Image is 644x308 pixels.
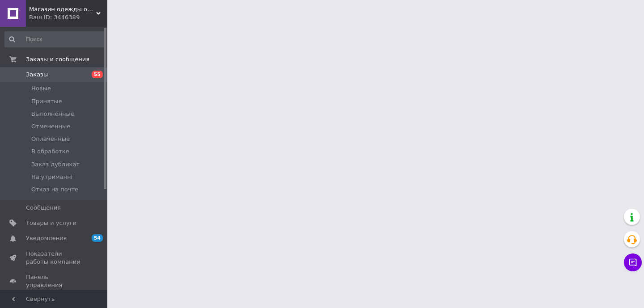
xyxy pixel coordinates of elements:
span: Заказы и сообщения [26,55,89,63]
span: Оплаченные [31,135,70,143]
div: Ваш ID: 3446389 [29,13,107,21]
span: Отказ на почте [31,186,78,194]
span: Выполненные [31,110,74,118]
span: Отмененные [31,122,70,131]
span: В обработке [31,148,69,156]
span: Панель управления [26,273,83,289]
span: Сообщения [26,204,61,212]
span: 55 [92,71,103,78]
input: Поиск [4,31,106,47]
button: Чат с покупателем [624,253,642,271]
span: На утриманні [31,173,72,181]
span: Показатели работы компании [26,250,83,266]
span: Новые [31,84,51,93]
span: Заказ дубликат [31,160,80,169]
span: Заказы [26,71,48,79]
span: Уведомления [26,234,67,242]
span: Товары и услуги [26,219,76,227]
span: Принятые [31,97,62,105]
span: Магазин одежды обуви и топовых товаров [29,5,96,13]
span: 54 [92,234,103,242]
